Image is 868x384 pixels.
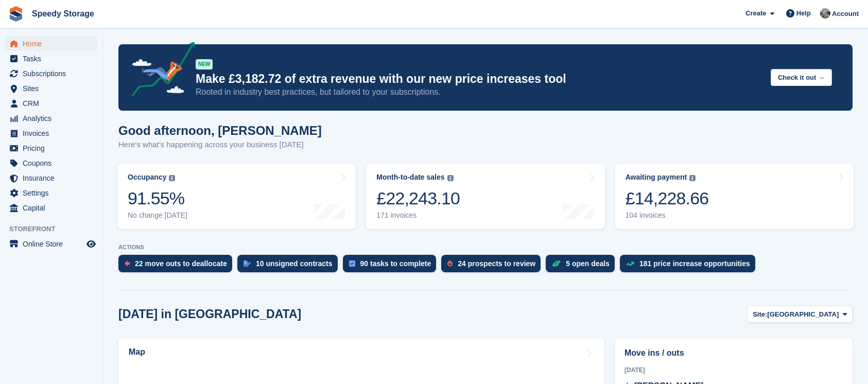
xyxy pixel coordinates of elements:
span: Online Store [23,237,84,251]
div: 104 invoices [626,211,709,220]
a: 10 unsigned contracts [237,255,343,277]
img: icon-info-grey-7440780725fd019a000dd9b08b2336e03edf1995a4989e88bcd33f0948082b44.svg [169,175,175,181]
span: Tasks [23,51,84,66]
button: Check it out → [771,69,832,86]
a: menu [5,111,97,126]
div: Month-to-date sales [376,173,444,182]
h1: Good afternoon, [PERSON_NAME] [118,124,322,137]
span: CRM [23,96,84,111]
div: NEW [196,59,213,69]
span: Sites [23,81,84,96]
img: icon-info-grey-7440780725fd019a000dd9b08b2336e03edf1995a4989e88bcd33f0948082b44.svg [447,175,454,181]
img: move_outs_to_deallocate_icon-f764333ba52eb49d3ac5e1228854f67142a1ed5810a6f6cc68b1a99e826820c5.svg [125,260,130,267]
img: task-75834270c22a3079a89374b754ae025e5fb1db73e45f91037f5363f120a921f8.svg [349,260,355,267]
div: No change [DATE] [128,211,187,220]
a: Preview store [85,238,97,250]
span: Pricing [23,141,84,155]
span: Settings [23,186,84,200]
img: prospect-51fa495bee0391a8d652442698ab0144808aea92771e9ea1ae160a38d050c398.svg [447,260,453,267]
img: Dan Jackson [820,8,830,19]
a: menu [5,171,97,185]
img: stora-icon-8386f47178a22dfd0bd8f6a31ec36ba5ce8667c1dd55bd0f319d3a0aa187defe.svg [8,6,24,22]
img: deal-1b604bf984904fb50ccaf53a9ad4b4a5d6e5aea283cecdc64d6e3604feb123c2.svg [552,260,561,267]
a: menu [5,237,97,251]
img: icon-info-grey-7440780725fd019a000dd9b08b2336e03edf1995a4989e88bcd33f0948082b44.svg [689,175,696,181]
a: 90 tasks to complete [343,255,442,277]
span: Analytics [23,111,84,126]
span: Create [745,8,766,19]
a: menu [5,37,97,51]
img: price-adjustments-announcement-icon-8257ccfd72463d97f412b2fc003d46551f7dbcb40ab6d574587a9cd5c0d94... [123,42,195,100]
a: menu [5,81,97,96]
p: Make £3,182.72 of extra revenue with our new price increases tool [196,72,762,86]
span: Subscriptions [23,66,84,81]
span: Account [832,9,859,19]
span: Site: [753,309,767,320]
p: ACTIONS [118,244,853,251]
span: Help [796,8,811,19]
div: 91.55% [128,188,187,209]
a: menu [5,156,97,170]
div: [DATE] [624,365,843,375]
a: Speedy Storage [28,5,98,22]
span: [GEOGRAPHIC_DATA] [767,309,839,320]
a: Month-to-date sales £22,243.10 171 invoices [366,164,604,229]
button: Site: [GEOGRAPHIC_DATA] [747,306,853,323]
div: Awaiting payment [626,173,687,182]
div: £14,228.66 [626,188,709,209]
h2: Map [129,347,145,357]
p: Rooted in industry best practices, but tailored to your subscriptions. [196,86,762,98]
p: Here's what's happening across your business [DATE] [118,139,322,151]
img: contract_signature_icon-13c848040528278c33f63329250d36e43548de30e8caae1d1a13099fd9432cc5.svg [244,260,251,267]
a: Awaiting payment £14,228.66 104 invoices [615,164,854,229]
span: Coupons [23,156,84,170]
span: Capital [23,201,84,215]
a: menu [5,186,97,200]
a: menu [5,126,97,141]
a: Occupancy 91.55% No change [DATE] [117,164,356,229]
a: 181 price increase opportunities [620,255,760,277]
div: 24 prospects to review [458,259,535,268]
div: 5 open deals [566,259,610,268]
div: £22,243.10 [376,188,460,209]
img: price_increase_opportunities-93ffe204e8149a01c8c9dc8f82e8f89637d9d84a8eef4429ea346261dce0b2c0.svg [626,261,634,266]
a: 22 move outs to deallocate [118,255,237,277]
div: 10 unsigned contracts [256,259,333,268]
a: menu [5,201,97,215]
h2: [DATE] in [GEOGRAPHIC_DATA] [118,307,301,321]
div: Occupancy [128,173,166,182]
a: menu [5,141,97,155]
a: menu [5,51,97,66]
a: menu [5,66,97,81]
a: 24 prospects to review [441,255,546,277]
div: 181 price increase opportunities [639,259,750,268]
span: Home [23,37,84,51]
span: Insurance [23,171,84,185]
div: 90 tasks to complete [360,259,431,268]
a: 5 open deals [546,255,620,277]
span: Storefront [9,224,102,234]
div: 171 invoices [376,211,460,220]
h2: Move ins / outs [624,347,843,359]
a: menu [5,96,97,111]
div: 22 move outs to deallocate [135,259,227,268]
span: Invoices [23,126,84,141]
